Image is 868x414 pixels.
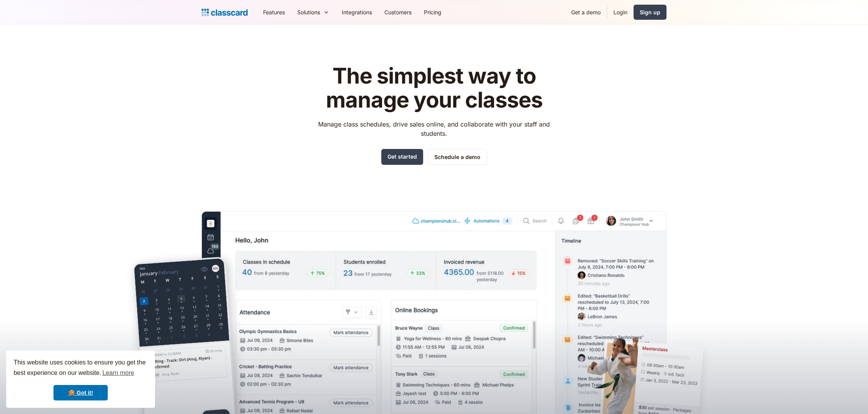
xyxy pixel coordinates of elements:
[378,3,418,21] a: Customers
[381,149,423,165] a: Get started
[607,3,634,21] a: Login
[311,64,557,112] h1: The simplest way to manage your classes
[428,149,487,165] a: Schedule a demo
[101,367,135,379] a: learn more about cookies
[6,351,155,408] div: cookieconsent
[291,3,336,21] div: Solutions
[634,5,666,20] a: Sign up
[311,120,557,138] p: Manage class schedules, drive sales online, and collaborate with your staff and students.
[297,8,320,16] div: Solutions
[418,3,448,21] a: Pricing
[640,8,660,16] div: Sign up
[201,7,248,18] a: Logo
[336,3,378,21] a: Integrations
[565,3,607,21] a: Get a demo
[53,385,108,400] a: dismiss cookie message
[14,358,148,379] span: This website uses cookies to ensure you get the best experience on our website.
[257,3,291,21] a: Features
